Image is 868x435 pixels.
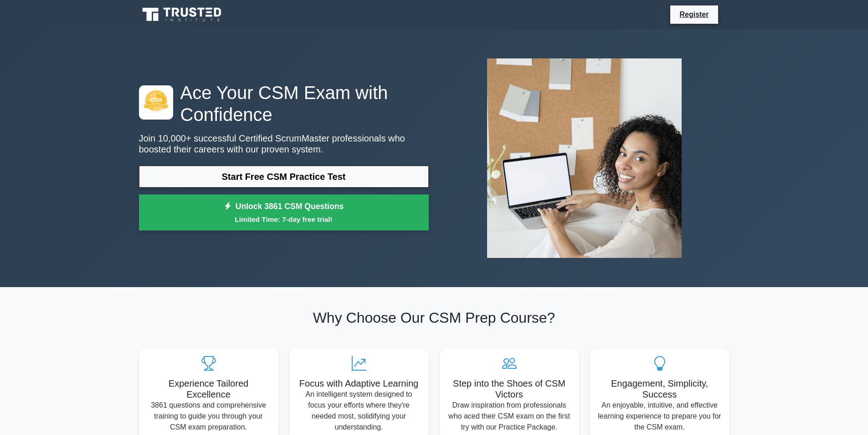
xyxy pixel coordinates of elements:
[297,389,421,433] p: An intelligent system designed to focus your efforts where they're needed most, solidifying your ...
[597,400,722,433] p: An enjoyable, intuitive, and effective learning experience to prepare you for the CSM exam.
[139,133,429,155] p: Join 10,000+ successful Certified ScrumMaster professionals who boosted their careers with our pr...
[447,378,572,400] h5: Step into the Shoes of CSM Victors
[146,400,271,433] p: 3861 questions and comprehensive training to guide you through your CSM exam preparation.
[150,214,417,225] small: Limited Time: 7-day free trial!
[674,9,714,20] a: Register
[139,194,429,231] a: Unlock 3861 CSM QuestionsLimited Time: 7-day free trial!
[139,166,429,188] a: Start Free CSM Practice Test
[447,400,572,433] p: Draw inspiration from professionals who aced their CSM exam on the first try with our Practice Pa...
[139,309,729,326] h2: Why Choose Our CSM Prep Course?
[139,82,429,126] h1: Ace Your CSM Exam with Confidence
[146,378,271,400] h5: Experience Tailored Excellence
[297,378,421,389] h5: Focus with Adaptive Learning
[597,378,722,400] h5: Engagement, Simplicity, Success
